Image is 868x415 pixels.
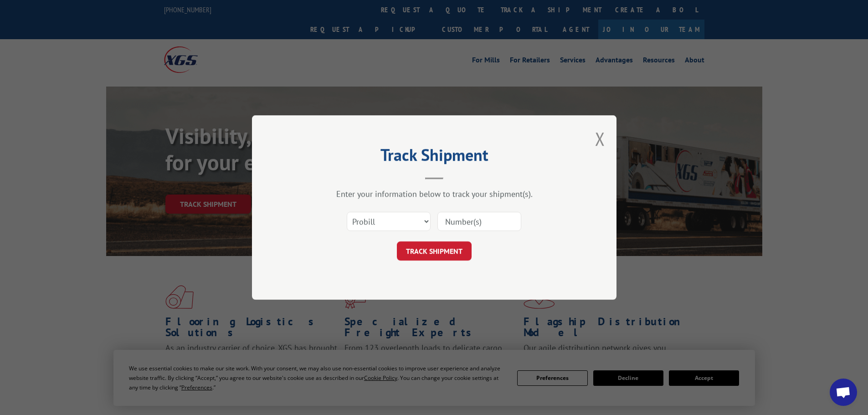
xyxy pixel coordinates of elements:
input: Number(s) [437,212,521,231]
button: Close modal [595,127,605,151]
div: Open chat [830,379,857,406]
div: Enter your information below to track your shipment(s). [298,189,571,199]
h2: Track Shipment [298,149,571,166]
button: TRACK SHIPMENT [397,241,472,261]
